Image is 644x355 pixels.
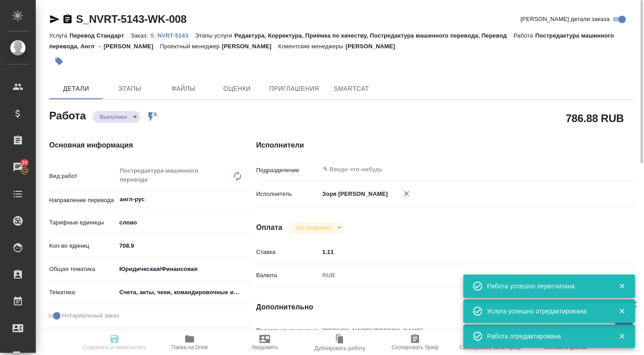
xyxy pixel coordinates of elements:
button: Скопировать мини-бриф [453,330,528,355]
button: Закрыть [613,282,631,290]
div: Работа успешно пересчитана [487,282,605,291]
button: Закрыть [613,332,631,340]
span: [PERSON_NAME] детали заказа [521,15,610,24]
p: [PERSON_NAME] [222,43,278,50]
p: Общая тематика [49,265,116,274]
input: Пустое поле [319,324,603,337]
span: Оценки [216,83,258,94]
h4: Основная информация [49,140,220,151]
p: Клиентские менеджеры [278,43,346,50]
button: Скопировать ссылку [62,14,73,25]
div: Выполнен [93,111,140,123]
span: Детали [55,83,97,94]
div: Выполнен [289,222,344,234]
div: Юридическая/Финансовая [116,262,250,277]
div: RUB [319,268,603,283]
span: Файлы [162,83,205,94]
p: Подразделение [256,166,319,175]
button: Удалить исполнителя [397,184,416,203]
p: Исполнитель [256,190,319,199]
button: Добавить тэг [49,51,69,71]
a: S_NVRT-5143 [150,31,195,39]
button: Сохранить и пересчитать [77,330,152,355]
span: SmartCat [330,83,373,94]
button: Уведомить [227,330,302,355]
button: Выполнен [97,113,130,121]
button: Дублировать работу [302,330,377,355]
p: Ставка [256,248,319,257]
h2: Работа [49,107,86,123]
p: Перевод Стандарт [69,32,131,39]
p: Услуга [49,32,69,39]
span: Сохранить и пересчитать [83,344,146,351]
span: Дублировать работу [314,345,365,351]
p: Проектный менеджер [160,43,222,50]
span: Этапы [108,83,151,94]
p: Кол-во единиц [49,241,116,250]
div: Счета, акты, чеки, командировочные и таможенные документы [116,285,250,300]
h4: Оплата [256,222,283,233]
p: Заказ: [131,32,150,39]
input: ✎ Введи что-нибудь [116,239,250,252]
button: Скопировать бриф [377,330,453,355]
a: 30 [2,156,34,178]
span: Скопировать мини-бриф [459,344,521,351]
p: Вид работ [49,172,116,181]
button: Закрыть [613,307,631,315]
p: Валюта [256,271,319,280]
button: Папка на Drive [152,330,227,355]
input: ✎ Введи что-нибудь [322,164,570,175]
p: Работа [513,32,535,39]
p: Направление перевода [49,196,116,205]
a: S_NVRT-5143-WK-008 [76,13,186,25]
p: Зоря [PERSON_NAME] [319,190,388,199]
div: Работа отредактирована [487,332,605,341]
p: Тарифные единицы [49,218,116,227]
div: Услуга успешно отредактирована [487,307,605,316]
h2: 786.88 RUB [566,110,624,126]
button: Open [245,199,247,200]
button: Не оплачена [294,224,334,232]
p: [PERSON_NAME] [346,43,402,50]
span: 30 [16,158,33,167]
span: Папка на Drive [171,344,208,351]
button: Скопировать ссылку для ЯМессенджера [49,14,60,25]
p: S_NVRT-5143 [150,32,195,39]
span: Приглашения [269,83,319,94]
button: Open [598,169,600,170]
h4: Дополнительно [256,302,634,313]
p: Этапы услуги [195,32,234,39]
p: Редактура, Корректура, Приёмка по качеству, Постредактура машинного перевода, Перевод [234,32,513,39]
input: ✎ Введи что-нибудь [319,245,603,258]
span: Нотариальный заказ [62,311,119,320]
p: Последнее изменение [256,326,319,335]
span: Уведомить [251,344,278,351]
div: слово [116,215,250,230]
span: Скопировать бриф [391,344,438,351]
h4: Исполнители [256,140,634,151]
p: Тематика [49,288,116,297]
